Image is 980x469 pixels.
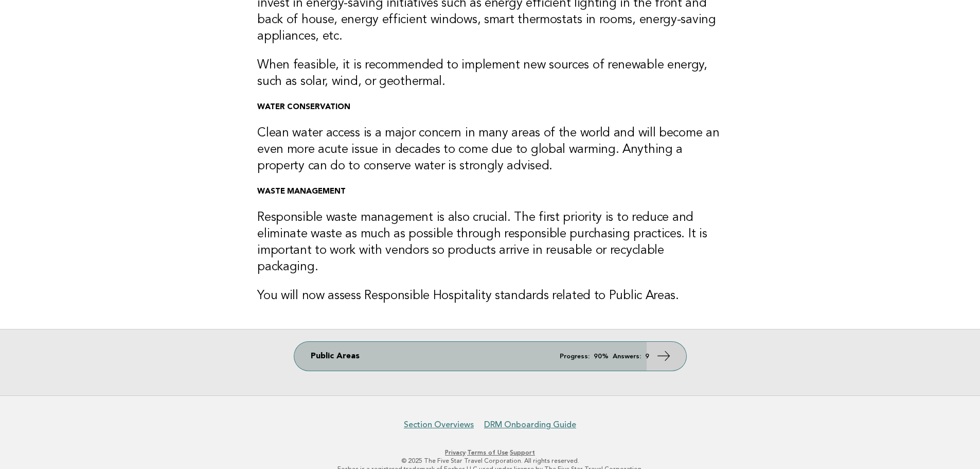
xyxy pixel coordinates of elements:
em: Progress: [560,353,590,360]
em: Answers: [613,353,641,360]
h3: You will now assess Responsible Hospitality standards related to Public Areas. [257,288,723,304]
a: Support [510,449,535,456]
p: · · [175,448,805,457]
h3: When feasible, it is recommended to implement new sources of renewable energy, such as solar, win... [257,57,723,90]
h3: Responsible waste management is also crucial. The first priority is to reduce and eliminate waste... [257,210,723,275]
strong: 90% [594,353,609,360]
p: © 2025 The Five Star Travel Corporation. All rights reserved. [175,457,805,465]
a: Terms of Use [467,449,508,456]
a: Public Areas Progress: 90% Answers: 9 [294,342,686,371]
strong: 9 [645,353,649,360]
h3: Clean water access is a major concern in many areas of the world and will become an even more acu... [257,125,723,175]
a: Section Overviews [404,420,474,430]
strong: WATER CONSERVATION [257,103,350,111]
strong: WASTE MANAGEMENT [257,188,346,196]
a: Privacy [445,449,466,456]
a: DRM Onboarding Guide [484,420,576,430]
